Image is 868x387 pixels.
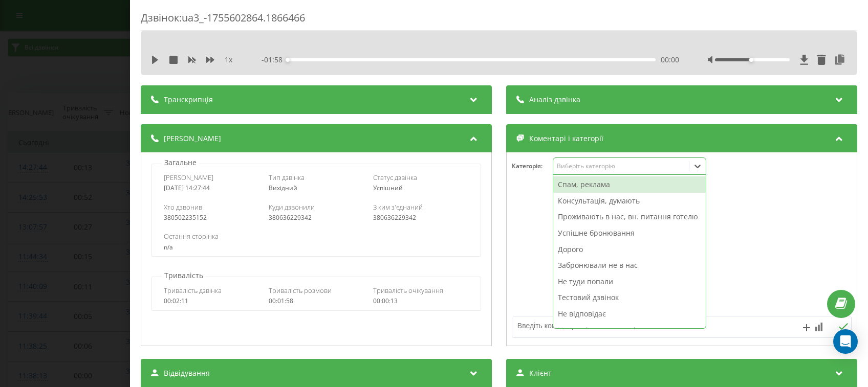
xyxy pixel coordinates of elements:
[164,202,202,212] span: Хто дзвонив
[164,244,469,251] div: n/a
[164,173,213,182] span: [PERSON_NAME]
[374,298,469,305] div: 00:00:13
[553,176,706,193] div: Спам, реклама
[164,368,210,378] span: Відвідування
[164,95,213,105] span: Транскрипція
[553,322,706,338] div: Немає вільних номерів
[374,202,423,212] span: З ким з'єднаний
[374,184,403,192] span: Успішний
[286,58,290,62] div: Accessibility label
[225,55,232,65] span: 1 x
[553,193,706,209] div: Консультація, думають
[553,257,706,274] div: Забронювали не в нас
[269,298,364,305] div: 00:01:58
[164,133,221,144] span: [PERSON_NAME]
[529,133,603,144] span: Коментарі і категорії
[269,173,305,182] span: Тип дзвінка
[833,329,858,354] div: Open Intercom Messenger
[164,286,222,295] span: Тривалість дзвінка
[141,11,857,31] div: Дзвінок : ua3_-1755602864.1866466
[164,232,219,241] span: Остання сторінка
[557,162,685,170] div: Виберіть категорію
[164,185,259,192] div: [DATE] 14:27:44
[262,55,288,65] span: - 01:58
[529,368,552,378] span: Клієнт
[374,214,469,221] div: 380636229342
[162,270,206,281] p: Тривалість
[553,241,706,258] div: Дорого
[553,306,706,322] div: Не відповідає
[164,214,259,221] div: 380502235152
[164,298,259,305] div: 00:02:11
[269,286,332,295] span: Тривалість розмови
[553,289,706,306] div: Тестовий дзвінок
[529,95,580,105] span: Аналіз дзвінка
[374,173,418,182] span: Статус дзвінка
[269,202,315,212] span: Куди дзвонили
[162,157,199,168] p: Загальне
[749,58,753,62] div: Accessibility label
[269,214,364,221] div: 380636229342
[512,163,553,170] h4: Категорія :
[553,209,706,225] div: Проживають в нас, вн. питання готелю
[553,225,706,241] div: Успішне бронювання
[269,184,297,192] span: Вихідний
[374,286,444,295] span: Тривалість очікування
[553,274,706,290] div: Не туди попали
[661,55,679,65] span: 00:00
